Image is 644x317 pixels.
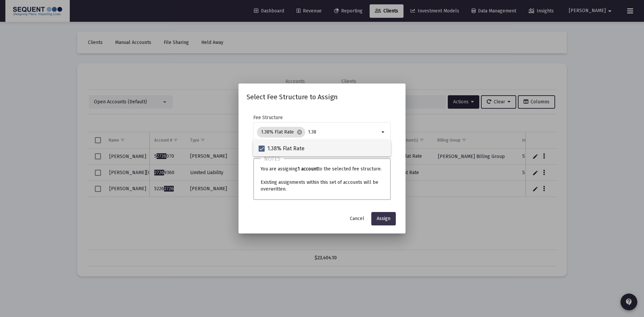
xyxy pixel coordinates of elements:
[298,166,318,172] b: 1 account
[344,212,370,225] button: Cancel
[267,145,305,153] span: 1.38% Flat Rate
[257,125,379,139] mat-chip-list: Selection
[371,212,396,225] button: Assign
[247,92,397,102] h2: Select Fee Structure to Assign
[350,216,364,221] span: Cancel
[379,128,387,136] mat-icon: arrow_drop_down
[261,154,284,164] h3: Notes
[257,127,305,138] mat-chip: 1.38% Flat Rate
[377,216,390,221] span: Assign
[253,115,283,120] label: Fee Structure
[308,129,379,135] input: Select fee structures
[297,129,303,135] mat-icon: cancel
[253,158,391,200] div: You are assigning to the selected fee structure. Existing assignments within this set of accounts...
